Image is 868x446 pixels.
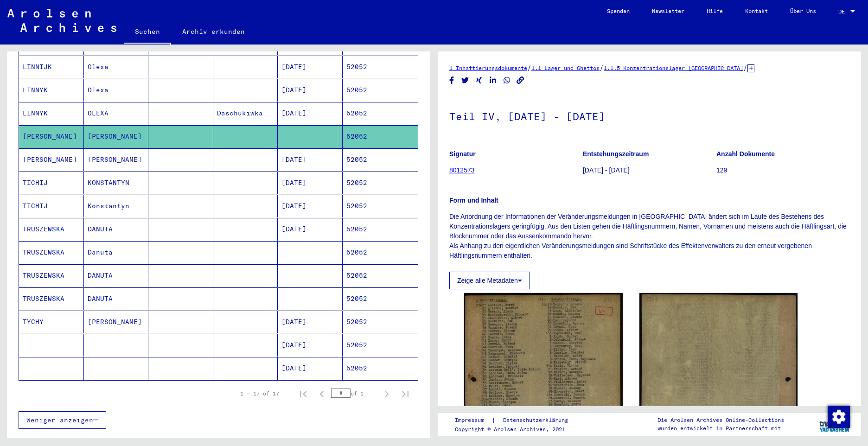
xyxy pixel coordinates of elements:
mat-cell: LINNYK [19,79,84,102]
mat-cell: [DATE] [278,172,343,194]
span: Weniger anzeigen [26,416,93,424]
mat-cell: 52052 [343,287,418,310]
button: Last page [396,384,415,403]
p: wurden entwickelt in Partnerschaft mit [657,424,784,433]
b: Signatur [449,150,476,158]
mat-cell: [DATE] [278,357,343,380]
mat-cell: LINNYK [19,102,84,125]
img: Arolsen_neg.svg [7,9,116,32]
b: Anzahl Dokumente [716,150,775,158]
mat-cell: 52052 [343,172,418,194]
a: Impressum [455,415,491,425]
p: Die Anordnung der Informationen der Veränderungsmeldungen in [GEOGRAPHIC_DATA] ändert sich im Lau... [449,212,849,261]
mat-cell: [PERSON_NAME] [84,311,149,333]
mat-cell: 52052 [343,56,418,78]
mat-cell: DANUTA [84,287,149,310]
button: Share on Facebook [447,75,457,86]
b: Form und Inhalt [449,197,498,204]
div: | [455,415,579,425]
img: yv_logo.png [817,413,852,436]
mat-cell: [DATE] [278,218,343,241]
button: Share on Xing [474,75,484,86]
mat-cell: 52052 [343,264,418,287]
button: Weniger anzeigen [19,411,106,429]
p: Copyright © Arolsen Archives, 2021 [455,425,579,433]
div: Zustimmung ändern [827,405,849,427]
a: Suchen [124,20,171,45]
h1: Teil IV, [DATE] - [DATE] [449,95,849,136]
mat-cell: [PERSON_NAME] [19,125,84,148]
a: 1 Inhaftierungsdokumente [449,64,527,71]
a: Archiv erkunden [171,20,256,43]
mat-cell: [DATE] [278,56,343,78]
b: Entstehungszeitraum [583,150,649,158]
mat-cell: Olexa [84,56,149,78]
mat-cell: TICHIJ [19,195,84,217]
mat-cell: [PERSON_NAME] [84,148,149,171]
button: Share on LinkedIn [488,75,498,86]
a: 1.1 Lager und Ghettos [531,64,600,71]
mat-cell: [DATE] [278,334,343,357]
mat-cell: 52052 [343,125,418,148]
mat-cell: 52052 [343,218,418,241]
button: First page [294,384,313,403]
button: Share on Twitter [460,75,470,86]
mat-cell: [DATE] [278,195,343,217]
img: Zustimmung ändern [828,406,850,428]
mat-cell: LINNIJK [19,56,84,78]
mat-cell: 52052 [343,357,418,380]
a: 8012573 [449,166,475,174]
mat-cell: Olexa [84,79,149,102]
mat-cell: 52052 [343,195,418,217]
mat-cell: TRUSZEWSKA [19,264,84,287]
mat-cell: 52052 [343,102,418,125]
button: Share on WhatsApp [502,75,512,86]
span: / [743,64,747,72]
div: 1 – 17 of 17 [240,389,279,398]
mat-cell: TRUSZEWSKA [19,287,84,310]
mat-cell: TRUSZEWSKA [19,241,84,264]
mat-cell: [DATE] [278,102,343,125]
span: / [600,64,604,72]
mat-cell: 52052 [343,79,418,102]
mat-cell: 52052 [343,311,418,333]
div: of 1 [331,389,377,398]
mat-cell: 52052 [343,241,418,264]
mat-cell: [DATE] [278,148,343,171]
mat-cell: TICHIJ [19,172,84,194]
mat-cell: OLEXA [84,102,149,125]
button: Next page [377,384,396,403]
p: Die Arolsen Archives Online-Collections [657,416,784,424]
p: [DATE] - [DATE] [583,166,716,175]
mat-cell: DANUTA [84,264,149,287]
span: DE [838,8,849,15]
span: / [527,64,531,72]
mat-cell: [PERSON_NAME] [19,148,84,171]
mat-cell: Daschukiwka [213,102,278,125]
mat-cell: Danuta [84,241,149,264]
mat-cell: 52052 [343,148,418,171]
a: 1.1.5 Konzentrationslager [GEOGRAPHIC_DATA] [604,64,743,71]
button: Previous page [313,384,331,403]
mat-cell: Konstantyn [84,195,149,217]
mat-cell: [PERSON_NAME] [84,125,149,148]
p: 129 [716,166,849,175]
button: Zeige alle Metadaten [449,272,530,289]
mat-cell: TRUSZEWSKA [19,218,84,241]
a: Datenschutzerklärung [496,415,579,425]
mat-cell: DANUTA [84,218,149,241]
mat-cell: [DATE] [278,79,343,102]
button: Copy link [516,75,525,86]
mat-cell: TYCHY [19,311,84,333]
mat-cell: 52052 [343,334,418,357]
mat-cell: [DATE] [278,311,343,333]
mat-cell: KONSTANTYN [84,172,149,194]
